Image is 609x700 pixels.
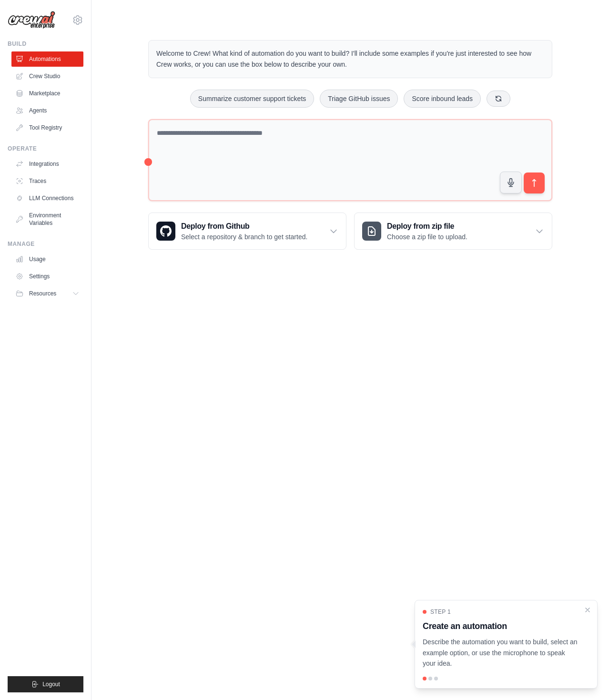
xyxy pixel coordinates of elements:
button: Logout [8,676,83,692]
button: Score inbound leads [404,90,481,108]
a: Marketplace [11,86,83,101]
a: Traces [11,173,83,189]
a: Settings [11,269,83,284]
div: Operate [8,145,83,152]
a: Crew Studio [11,69,83,84]
span: Resources [29,290,56,297]
button: Triage GitHub issues [320,90,398,108]
a: Automations [11,51,83,67]
img: Logo [8,11,55,29]
p: Welcome to Crew! What kind of automation do you want to build? I'll include some examples if you'... [156,48,544,70]
a: LLM Connections [11,191,83,206]
button: Summarize customer support tickets [190,90,314,108]
div: Build [8,40,83,48]
a: Environment Variables [11,208,83,231]
p: Select a repository & branch to get started. [181,232,307,242]
a: Integrations [11,156,83,172]
span: Step 1 [430,608,451,616]
h3: Deploy from zip file [387,221,467,232]
p: Describe the automation you want to build, select an example option, or use the microphone to spe... [423,637,578,669]
button: Resources [11,286,83,301]
iframe: Chat Widget [561,654,609,700]
a: Agents [11,103,83,118]
div: Manage [8,240,83,248]
button: Close walkthrough [584,606,591,614]
h3: Create an automation [423,619,578,633]
h3: Deploy from Github [181,221,307,232]
span: Logout [42,680,60,688]
p: Choose a zip file to upload. [387,232,467,242]
a: Usage [11,252,83,267]
a: Tool Registry [11,120,83,135]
